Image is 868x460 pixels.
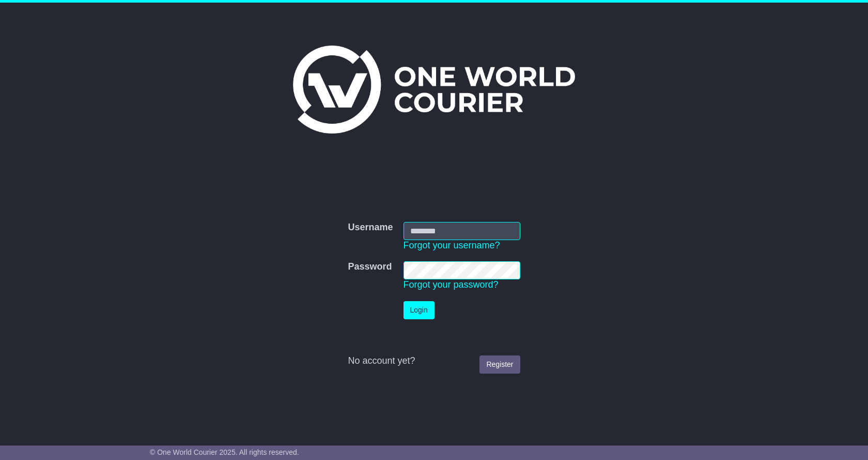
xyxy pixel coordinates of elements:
button: Login [404,301,435,319]
a: Forgot your username? [404,240,500,250]
a: Forgot your password? [404,279,499,290]
div: No account yet? [348,355,520,367]
a: Register [479,355,520,374]
span: © One World Courier 2025. All rights reserved. [150,448,299,456]
label: Password [348,261,392,273]
img: One World [293,46,575,133]
label: Username [348,222,393,233]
